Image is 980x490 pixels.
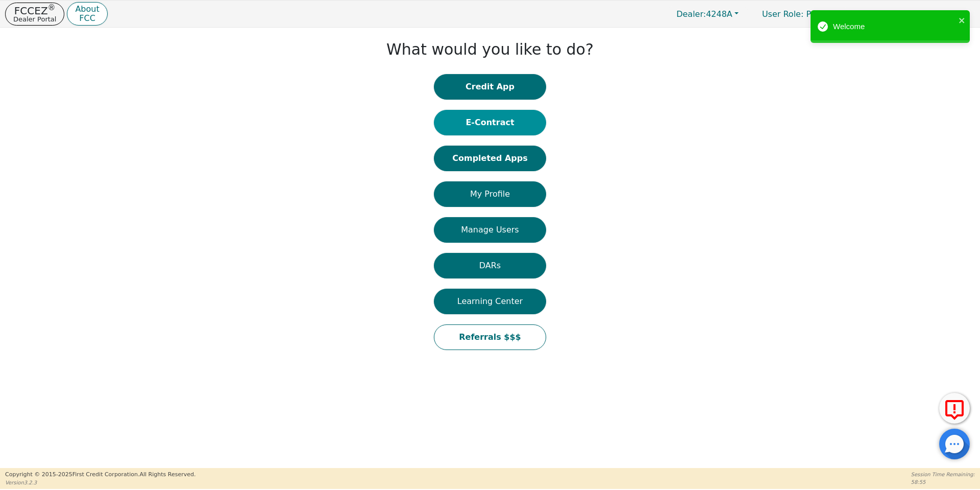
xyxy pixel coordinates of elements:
button: Report Error to FCC [939,393,970,424]
span: Dealer: [676,9,706,19]
h1: What would you like to do? [386,40,594,59]
button: 4248A:[PERSON_NAME] [850,6,975,22]
p: Dealer Portal [13,16,56,22]
p: FCC [75,14,99,22]
span: All Rights Reserved. [139,471,195,478]
p: Primary [752,4,848,24]
div: Welcome [833,21,955,33]
p: About [75,5,99,13]
p: FCCEZ [13,6,56,16]
p: 58:55 [911,478,975,486]
button: FCCEZ®Dealer Portal [5,3,64,26]
span: User Role : [762,9,803,19]
button: Credit App [434,74,546,100]
a: User Role: Primary [752,4,848,24]
button: My Profile [434,181,546,207]
button: Learning Center [434,289,546,314]
button: AboutFCC [67,2,107,26]
button: DARs [434,253,546,278]
span: 4248A [676,9,732,19]
p: Session Time Remaining: [911,471,975,478]
button: Completed Apps [434,146,546,171]
button: Dealer:4248A [666,6,749,22]
sup: ® [48,3,56,12]
p: Version 3.2.3 [5,479,195,486]
button: Referrals $$$ [434,324,546,350]
button: E-Contract [434,110,546,135]
p: Copyright © 2015- 2025 First Credit Corporation. [5,471,195,479]
button: Manage Users [434,217,546,243]
button: close [959,14,966,26]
